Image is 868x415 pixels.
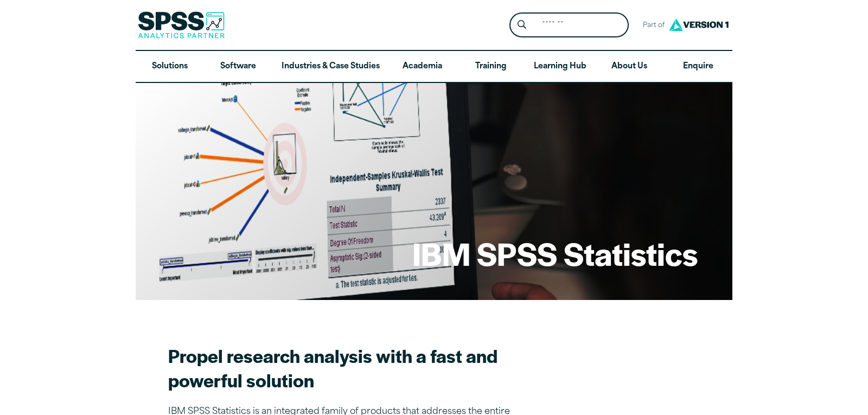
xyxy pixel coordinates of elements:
[509,12,629,38] form: Site Header Search Form
[457,51,525,82] a: Training
[138,11,225,39] img: SPSS Analytics Partner
[637,18,666,34] span: Part of
[136,51,732,82] nav: Desktop version of site main menu
[664,51,732,82] a: Enquire
[273,51,388,82] a: Industries & Case Studies
[666,15,731,35] img: Version1 Logo
[388,51,457,82] a: Academia
[204,51,272,82] a: Software
[595,51,663,82] a: About Us
[168,343,530,392] h2: Propel research analysis with a fast and powerful solution
[136,51,204,82] a: Solutions
[412,232,698,274] h1: IBM SPSS Statistics
[512,15,532,35] button: Search magnifying glass icon
[525,51,595,82] a: Learning Hub
[518,20,526,29] svg: Search magnifying glass icon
